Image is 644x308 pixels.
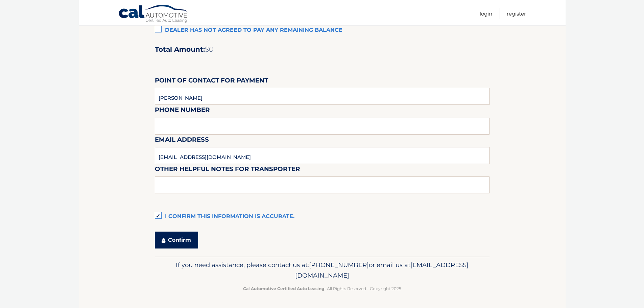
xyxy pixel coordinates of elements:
[159,260,485,281] p: If you need assistance, please contact us at: or email us at
[155,232,198,248] button: Confirm
[507,8,526,19] a: Register
[118,4,189,24] a: Cal Automotive
[155,210,490,223] label: I confirm this information is accurate.
[205,45,213,53] span: $0
[155,75,268,88] label: Point of Contact for Payment
[155,164,300,176] label: Other helpful notes for transporter
[309,261,369,269] span: [PHONE_NUMBER]
[243,286,324,291] strong: Cal Automotive Certified Auto Leasing
[159,285,485,292] p: - All Rights Reserved - Copyright 2025
[155,45,490,54] h2: Total Amount:
[155,135,209,147] label: Email Address
[480,8,492,19] a: Login
[155,24,490,37] label: Dealer has not agreed to pay any remaining balance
